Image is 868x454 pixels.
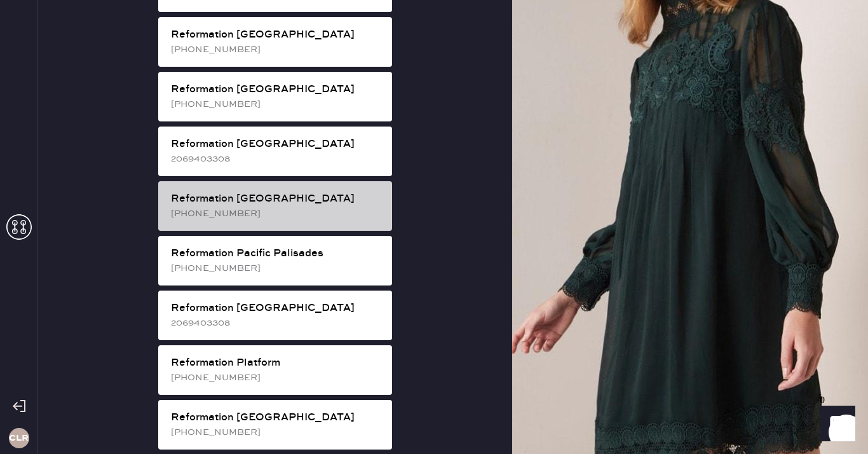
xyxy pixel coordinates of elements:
div: Shipment Summary [41,364,825,379]
img: Logo [386,251,480,261]
div: Reformation Pacific Palisades [171,246,382,261]
div: Reformation [GEOGRAPHIC_DATA] [171,191,382,207]
h3: CLR [9,434,29,443]
div: Reformation [GEOGRAPHIC_DATA] [171,27,382,43]
div: Customer information [41,135,825,150]
th: ID [41,215,100,231]
div: Reformation [GEOGRAPHIC_DATA] [171,82,382,97]
div: 2069403308 [171,316,382,330]
img: logo [414,15,452,53]
div: 2069403308 [171,152,382,166]
div: Reformation Platform [171,355,382,371]
img: logo [414,294,452,332]
div: [PHONE_NUMBER] [171,97,382,111]
div: [PHONE_NUMBER] [171,43,382,57]
div: Reformation [GEOGRAPHIC_DATA] [171,410,382,425]
div: Reformation [GEOGRAPHIC_DATA] [171,301,382,316]
div: Packing slip [41,85,825,100]
div: [PHONE_NUMBER] [171,207,382,221]
iframe: Front Chat [808,397,862,451]
td: Jeans - Reformation - [PERSON_NAME] High Rise Wide Leg [PERSON_NAME] - Size: 25 [100,231,787,248]
div: # 89068 [PERSON_NAME] [PERSON_NAME] [EMAIL_ADDRESS][DOMAIN_NAME] [41,150,825,196]
div: [PHONE_NUMBER] [171,261,382,275]
div: Reformation [GEOGRAPHIC_DATA] [171,137,382,152]
div: Order # 82655 [41,100,825,116]
div: Reformation Customer Love [41,394,825,409]
td: 951505 [41,231,100,248]
div: Orders In Shipment : [41,429,825,444]
td: 1 [787,231,825,248]
div: [PHONE_NUMBER] [171,371,382,385]
th: Description [100,215,787,231]
div: Shipment #107249 [41,379,825,394]
div: [PHONE_NUMBER] [171,425,382,439]
th: QTY [787,215,825,231]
